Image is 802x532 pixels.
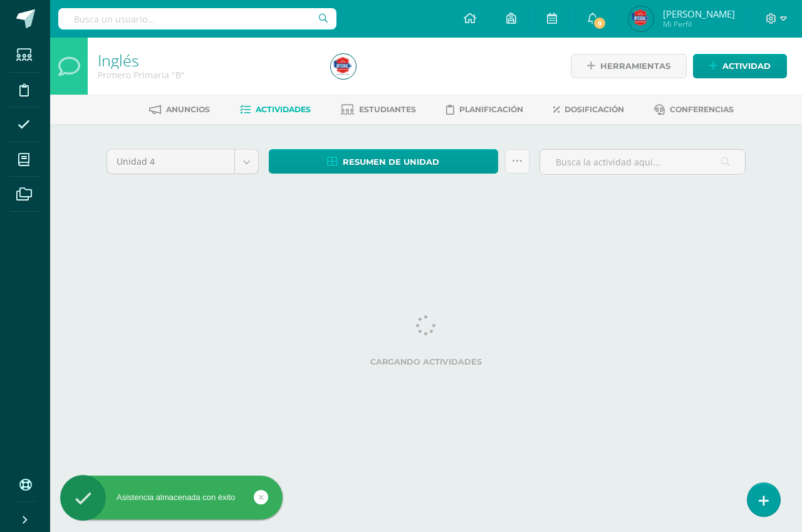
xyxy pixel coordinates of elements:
a: Unidad 4 [107,150,258,174]
span: Unidad 4 [117,150,225,174]
a: Dosificación [553,100,624,120]
a: Estudiantes [341,100,416,120]
span: Mi Perfil [663,19,735,29]
a: Actividades [240,100,311,120]
span: Dosificación [565,105,624,114]
span: Conferencias [670,105,734,114]
a: Planificación [446,100,523,120]
span: Anuncios [166,105,210,114]
a: Conferencias [654,100,734,120]
a: Resumen de unidad [269,149,498,174]
a: Anuncios [149,100,210,120]
div: Asistencia almacenada con éxito [60,492,283,503]
label: Cargando actividades [107,357,746,367]
span: Herramientas [600,55,670,78]
span: 9 [593,16,607,30]
input: Busca un usuario... [58,8,336,29]
h1: Inglés [98,51,316,69]
span: Resumen de unidad [343,150,439,174]
span: Actividades [256,105,311,114]
span: Planificación [459,105,523,114]
span: Actividad [722,55,771,78]
input: Busca la actividad aquí... [540,150,745,174]
span: [PERSON_NAME] [663,8,735,20]
div: Primero Primaria 'B' [98,69,316,81]
span: Estudiantes [359,105,416,114]
a: Actividad [693,54,787,78]
a: Inglés [98,50,139,71]
img: 38eaf94feb06c03c893c1ca18696d927.png [331,54,356,79]
a: Herramientas [571,54,687,78]
img: 38eaf94feb06c03c893c1ca18696d927.png [628,6,654,31]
